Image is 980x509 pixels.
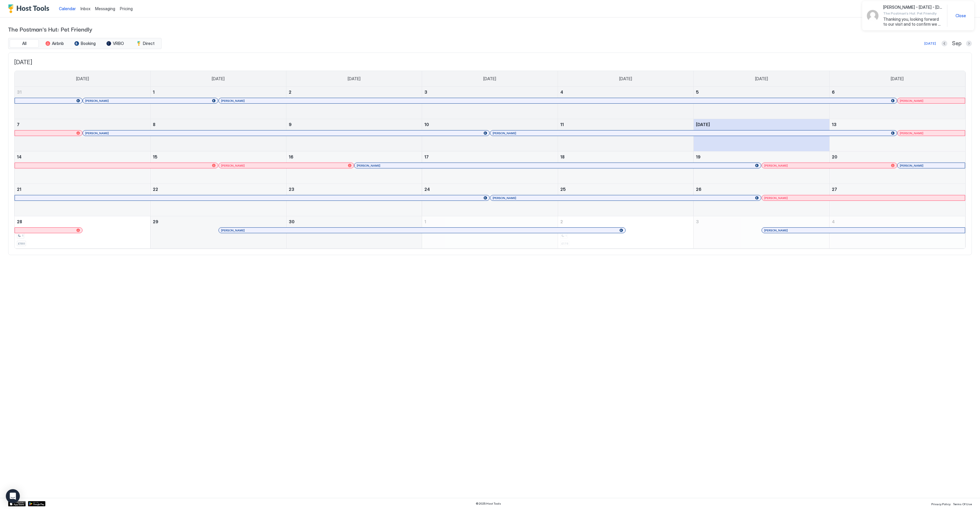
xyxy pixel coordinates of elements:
td: September 7, 2025 [15,119,150,151]
span: Thanking you, looking forward to our visit and to confirm we will have 1 smallish dog with us [883,17,942,27]
span: 19 [696,154,701,159]
a: Privacy Policy [931,501,951,507]
a: September 14, 2025 [15,151,150,162]
a: September 23, 2025 [286,184,422,195]
div: [PERSON_NAME] [900,131,963,135]
div: [PERSON_NAME] [493,131,895,135]
span: 5 [696,90,699,95]
span: 2 [289,90,291,95]
span: [DATE] [76,76,89,81]
td: September 27, 2025 [829,184,965,216]
td: September 1, 2025 [150,87,286,119]
span: [PERSON_NAME] [900,99,923,103]
div: [PERSON_NAME] [764,229,963,232]
span: [DATE] [483,76,496,81]
td: September 30, 2025 [286,216,422,249]
a: Friday [749,71,774,87]
div: [PERSON_NAME] [357,164,759,168]
span: 18 [560,154,565,159]
a: September 28, 2025 [15,216,150,227]
td: September 28, 2025 [15,216,150,249]
span: [DATE] [891,76,904,81]
td: September 29, 2025 [150,216,286,249]
td: September 20, 2025 [829,151,965,184]
span: £180 [18,242,25,245]
a: Google Play Store [28,501,45,506]
span: Booking [81,41,96,46]
a: September 4, 2025 [558,87,694,97]
span: 25 [560,187,566,192]
span: [DATE] [696,122,710,127]
a: September 27, 2025 [829,184,965,195]
td: September 6, 2025 [829,87,965,119]
td: September 10, 2025 [422,119,558,151]
span: The Postman's Hut: Pet Friendly [883,11,942,15]
button: Previous month [942,41,947,46]
span: 29 [153,219,158,224]
td: September 19, 2025 [694,151,829,184]
div: Open Intercom Messenger [6,489,20,503]
a: September 13, 2025 [829,119,965,130]
span: [PERSON_NAME] [85,131,109,135]
td: September 23, 2025 [286,184,422,216]
a: September 3, 2025 [422,87,558,97]
span: 15 [153,154,157,159]
span: Direct [143,41,155,46]
a: Sunday [70,71,95,87]
span: [DATE] [348,76,360,81]
span: 13 [832,122,836,127]
span: Messaging [95,6,115,11]
span: All [22,41,27,46]
div: [PERSON_NAME] [85,131,487,135]
a: September 5, 2025 [694,87,829,97]
span: 26 [696,187,701,192]
span: 4 [832,219,835,224]
span: [PERSON_NAME] [764,229,788,232]
span: 30 [289,219,295,224]
button: Direct [131,39,160,48]
span: [PERSON_NAME] [764,196,788,200]
span: [PERSON_NAME] [85,99,109,103]
td: September 16, 2025 [286,151,422,184]
td: September 12, 2025 [694,119,829,151]
span: © 2025 Host Tools [476,502,501,505]
span: [DATE] [619,76,632,81]
td: October 3, 2025 [694,216,829,249]
span: 9 [289,122,292,127]
td: September 25, 2025 [558,184,694,216]
span: The Postman's Hut: Pet Friendly [8,25,972,33]
a: September 29, 2025 [150,216,286,227]
span: [DATE] [14,59,966,66]
a: October 3, 2025 [694,216,829,227]
div: [PERSON_NAME] [221,99,895,103]
td: September 24, 2025 [422,184,558,216]
span: 16 [289,154,293,159]
button: [DATE] [923,40,937,47]
a: Thursday [613,71,638,87]
td: September 14, 2025 [15,151,150,184]
div: [PERSON_NAME] [764,164,895,168]
a: September 30, 2025 [286,216,422,227]
a: Calendar [59,6,76,12]
div: [PERSON_NAME] [221,164,351,168]
div: [PERSON_NAME] [900,164,963,168]
a: Host Tools Logo [8,4,52,13]
span: [DATE] [755,76,768,81]
span: Inbox [80,6,90,11]
span: Calendar [59,6,76,11]
button: Next month [966,41,972,46]
td: September 22, 2025 [150,184,286,216]
div: [PERSON_NAME] [221,229,623,232]
a: September 1, 2025 [150,87,286,97]
span: 17 [424,154,429,159]
span: 7 [17,122,20,127]
a: September 24, 2025 [422,184,558,195]
div: Avatar [867,10,878,22]
button: VRBO [101,39,130,48]
a: September 2, 2025 [286,87,422,97]
span: Privacy Policy [931,502,951,506]
span: [PERSON_NAME] [221,99,245,103]
div: [PERSON_NAME] [85,99,216,103]
a: October 4, 2025 [829,216,965,227]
